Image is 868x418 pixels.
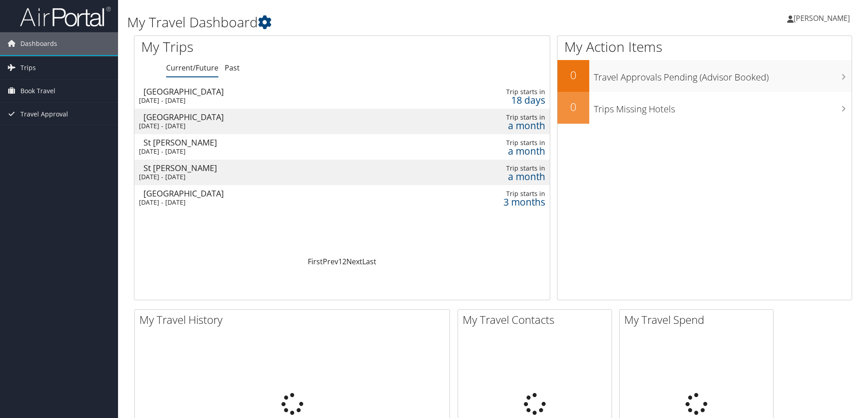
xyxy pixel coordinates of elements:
h3: Travel Approvals Pending (Advisor Booked) [594,66,852,84]
a: Current/Future [166,63,218,73]
span: Book Travel [20,80,55,102]
div: [GEOGRAPHIC_DATA] [143,113,396,121]
span: Dashboards [20,32,57,55]
div: [GEOGRAPHIC_DATA] [143,189,396,197]
div: a month [445,121,545,130]
div: 18 days [445,96,545,104]
div: 3 months [445,198,545,206]
div: [DATE] - [DATE] [139,198,392,206]
div: Trip starts in [445,164,545,172]
img: airportal-logo.png [20,6,111,27]
div: [DATE] - [DATE] [139,96,392,105]
div: a month [445,172,545,181]
a: Last [362,257,376,267]
span: Trips [20,56,36,79]
a: 1 [338,257,342,267]
h1: My Trips [141,37,370,56]
h1: My Travel Dashboard [127,13,615,32]
h2: 0 [557,67,589,83]
div: Trip starts in [445,139,545,147]
div: [DATE] - [DATE] [139,147,392,156]
div: Trip starts in [445,88,545,96]
div: [DATE] - [DATE] [139,122,392,130]
h2: My Travel Spend [624,312,773,327]
div: [DATE] - [DATE] [139,173,392,181]
a: Prev [323,257,338,267]
div: Trip starts in [445,113,545,121]
h2: 0 [557,99,589,115]
a: Next [346,257,362,267]
a: 2 [342,257,346,267]
a: [PERSON_NAME] [787,5,859,32]
a: 0Travel Approvals Pending (Advisor Booked) [557,60,852,92]
h3: Trips Missing Hotels [594,98,852,116]
h2: My Travel History [139,312,449,327]
a: First [308,257,323,267]
a: Past [225,63,240,73]
div: [GEOGRAPHIC_DATA] [143,87,396,96]
span: [PERSON_NAME] [794,13,850,23]
span: Travel Approval [20,103,68,126]
h2: My Travel Contacts [463,312,612,327]
div: a month [445,147,545,155]
a: 0Trips Missing Hotels [557,92,852,124]
div: St [PERSON_NAME] [143,138,396,146]
div: St [PERSON_NAME] [143,164,396,172]
h1: My Action Items [557,37,852,56]
div: Trip starts in [445,190,545,198]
